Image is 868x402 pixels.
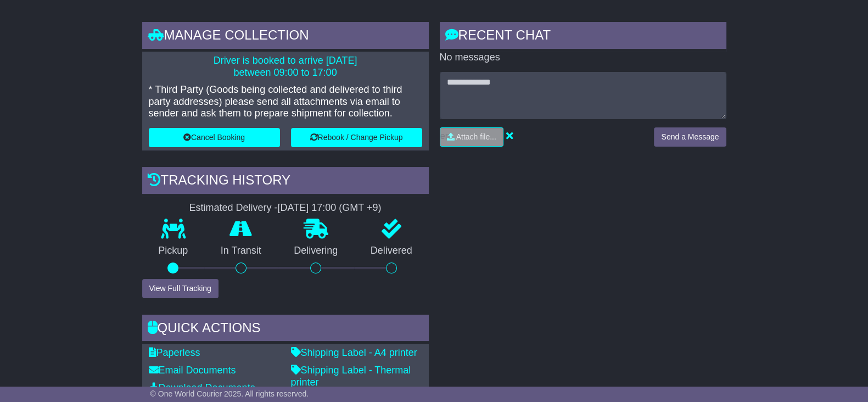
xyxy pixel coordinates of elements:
p: Delivered [354,245,429,257]
div: Manage collection [142,22,429,52]
div: Tracking history [142,167,429,197]
div: Estimated Delivery - [142,202,429,214]
button: Cancel Booking [149,128,280,147]
div: RECENT CHAT [440,22,726,52]
div: [DATE] 17:00 (GMT +9) [278,202,382,214]
button: View Full Tracking [142,279,219,298]
p: Pickup [142,245,205,257]
div: Quick Actions [142,315,429,344]
p: Driver is booked to arrive [DATE] between 09:00 to 17:00 [149,55,422,79]
a: Paperless [149,347,200,358]
p: * Third Party (Goods being collected and delivered to third party addresses) please send all atta... [149,84,422,120]
button: Send a Message [654,127,726,147]
p: In Transit [204,245,278,257]
button: Rebook / Change Pickup [291,128,422,147]
a: Email Documents [149,365,236,376]
a: Download Documents [149,382,255,393]
a: Shipping Label - Thermal printer [291,365,411,388]
span: © One World Courier 2025. All rights reserved. [150,389,309,398]
p: Delivering [278,245,355,257]
p: No messages [440,52,726,64]
a: Shipping Label - A4 printer [291,347,417,358]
